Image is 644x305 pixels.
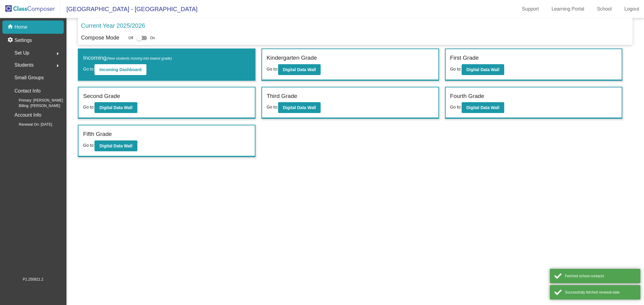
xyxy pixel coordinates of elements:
[128,35,133,41] span: Off
[14,87,40,95] p: Contact Info
[466,67,499,72] b: Digital Data Wall
[7,24,14,31] mat-icon: home
[267,105,278,109] span: Go to:
[150,35,155,41] span: On
[462,64,504,75] button: Digital Data Wall
[565,290,636,295] div: Successfully fetched renewal date
[278,102,321,113] button: Digital Data Wall
[7,37,14,44] mat-icon: settings
[466,105,499,110] b: Digital Data Wall
[620,4,644,14] a: Logout
[9,98,63,103] span: Primary: [PERSON_NAME]
[83,54,172,62] label: Incoming
[267,54,317,62] label: Kindergarten Grade
[83,105,95,109] span: Go to:
[9,103,60,108] span: Billing: [PERSON_NAME]
[14,111,41,119] p: Account Info
[95,140,137,151] button: Digital Data Wall
[9,122,52,127] span: Renewal On: [DATE]
[60,4,197,14] span: [GEOGRAPHIC_DATA] - [GEOGRAPHIC_DATA]
[14,37,32,44] p: Settings
[283,105,316,110] b: Digital Data Wall
[14,49,29,57] span: Set Up
[54,50,61,57] mat-icon: arrow_right
[278,64,321,75] button: Digital Data Wall
[81,34,119,42] p: Compose Mode
[14,61,34,69] span: Students
[99,143,132,148] b: Digital Data Wall
[99,67,141,72] b: Incoming Dashboard
[267,67,278,71] span: Go to:
[517,4,544,14] a: Support
[592,4,617,14] a: School
[450,92,484,101] label: Fourth Grade
[95,102,137,113] button: Digital Data Wall
[14,74,44,82] p: Small Groups
[54,62,61,69] mat-icon: arrow_right
[81,21,145,30] p: Current Year 2025/2026
[14,24,27,31] p: Home
[83,143,95,148] span: Go to:
[450,54,479,62] label: First Grade
[106,56,172,61] span: (New students moving into lowest grade)
[547,4,589,14] a: Learning Portal
[83,92,120,101] label: Second Grade
[565,273,636,279] div: Fetched school contacts
[83,67,95,71] span: Go to:
[462,102,504,113] button: Digital Data Wall
[450,67,462,71] span: Go to:
[267,92,297,101] label: Third Grade
[283,67,316,72] b: Digital Data Wall
[95,64,146,75] button: Incoming Dashboard
[99,105,132,110] b: Digital Data Wall
[450,105,462,109] span: Go to:
[83,130,112,139] label: Fifth Grade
